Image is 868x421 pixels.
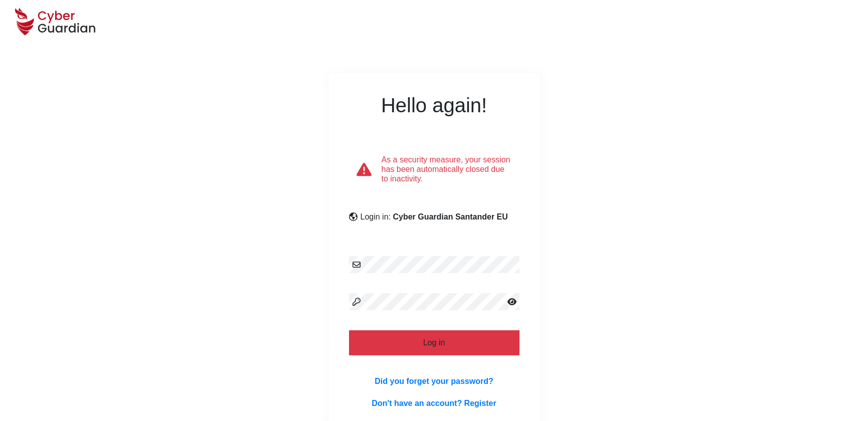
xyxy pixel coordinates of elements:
[349,93,519,117] h1: Hello again!
[357,337,512,349] div: Log in
[361,211,508,228] p: Login in:
[349,330,519,355] button: Log in
[349,397,519,409] a: Don't have an account? Register
[349,375,519,387] a: Did you forget your password?
[382,155,512,183] p: As a security measure, your session has been automatically closed due to inactivity.
[393,213,507,221] b: Cyber Guardian Santander EU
